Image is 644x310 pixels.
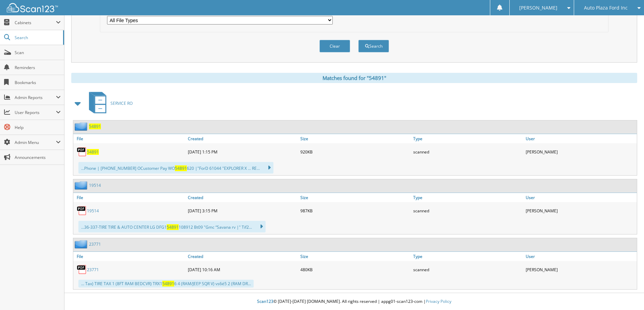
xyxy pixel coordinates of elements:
[15,125,61,130] span: Help
[186,204,299,217] div: [DATE] 3:15 PM
[77,147,87,157] img: PDF.png
[524,204,637,217] div: [PERSON_NAME]
[87,149,99,155] a: 54891
[299,252,411,261] a: Size
[73,193,186,202] a: File
[411,204,524,217] div: scanned
[89,124,101,129] a: 54891
[75,240,89,248] img: folder2.png
[167,224,179,230] span: 54891
[78,162,273,174] div: ...Phone | [PHONE_NUMBER] OCustomer Pay WO 620 |"ForD 61044 "EXPLORER X ... RE...
[411,263,524,276] div: scanned
[15,35,60,40] span: Search
[15,65,61,70] span: Reminders
[78,221,266,232] div: ...36-337-TIRE TIRE & AUTO CENTER LG DFG1 108912 Bt09 "Gmc “Savana rv |" Tif2...
[186,193,299,202] a: Created
[75,181,89,190] img: folder2.png
[73,252,186,261] a: File
[15,110,56,115] span: User Reports
[71,73,637,83] div: Matches found for "54891"
[15,95,56,100] span: Admin Reports
[77,264,87,275] img: PDF.png
[110,100,133,106] span: SERVICE RO
[15,50,61,55] span: Scan
[87,267,99,273] a: 23771
[524,252,637,261] a: User
[319,40,350,52] button: Clear
[411,145,524,159] div: scanned
[299,134,411,143] a: Size
[175,165,187,171] span: 54891
[299,204,411,217] div: 987KB
[15,20,56,26] span: Cabinets
[257,298,273,304] span: Scan123
[7,3,58,12] img: scan123-logo-white.svg
[15,80,61,85] span: Bookmarks
[426,298,451,304] a: Privacy Policy
[78,280,254,288] div: ... Tax) TIRE TAX 1 (8FT RAM BEDCVR) TRX1 6 4 (RAM/JEEP SQR V) vs6é5 2 (RAM DR...
[186,145,299,159] div: [DATE] 1:15 PM
[15,140,56,145] span: Admin Menu
[524,263,637,276] div: [PERSON_NAME]
[89,182,101,188] a: 19514
[85,90,133,117] a: SERVICE RO
[75,122,89,131] img: folder2.png
[519,6,557,10] span: [PERSON_NAME]
[15,154,61,160] span: Announcements
[411,193,524,202] a: Type
[299,145,411,159] div: 920KB
[524,193,637,202] a: User
[87,208,99,214] a: 19514
[77,206,87,216] img: PDF.png
[524,145,637,159] div: [PERSON_NAME]
[73,134,186,143] a: File
[299,193,411,202] a: Size
[186,252,299,261] a: Created
[89,241,101,247] a: 23771
[186,263,299,276] div: [DATE] 10:16 AM
[162,281,174,287] span: 54891
[64,293,644,310] div: © [DATE]-[DATE] [DOMAIN_NAME]. All rights reserved | appg01-scan123-com |
[610,277,644,310] iframe: Chat Widget
[524,134,637,143] a: User
[358,40,389,52] button: Search
[299,263,411,276] div: 480KB
[411,134,524,143] a: Type
[411,252,524,261] a: Type
[186,134,299,143] a: Created
[584,6,628,10] span: Auto Plaza Ford Inc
